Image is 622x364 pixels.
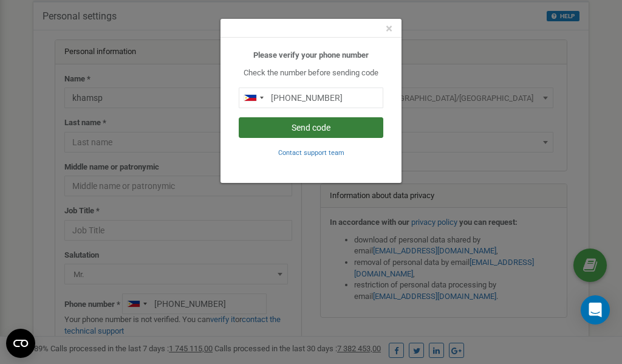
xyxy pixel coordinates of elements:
button: Close [386,22,392,35]
input: 0905 123 4567 [239,88,383,108]
small: Contact support team [278,149,344,157]
span: × [386,21,392,36]
div: Open Intercom Messenger [581,295,610,325]
div: Telephone country code [239,88,267,108]
a: Contact support team [278,148,344,157]
b: Please verify your phone number [253,50,369,60]
button: Open CMP widget [6,329,35,358]
p: Check the number before sending code [239,67,383,79]
button: Send code [239,117,383,138]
